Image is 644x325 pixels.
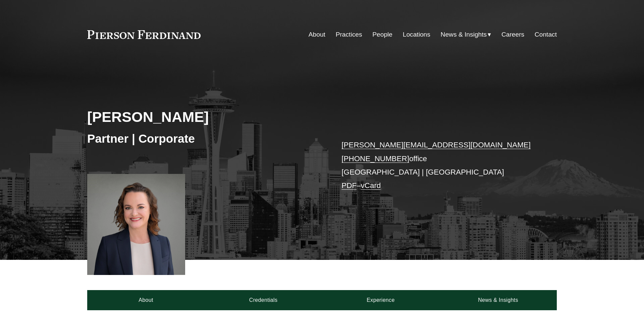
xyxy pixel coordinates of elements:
[372,28,392,41] a: People
[87,108,322,126] h2: [PERSON_NAME]
[87,290,205,310] a: About
[403,28,430,41] a: Locations
[336,28,362,41] a: Practices
[501,28,524,41] a: Careers
[341,154,409,163] a: [PHONE_NUMBER]
[535,28,557,41] a: Contact
[341,181,357,190] a: PDF
[441,28,491,41] a: folder dropdown
[322,290,439,310] a: Experience
[441,29,487,41] span: News & Insights
[341,138,537,192] p: office [GEOGRAPHIC_DATA] | [GEOGRAPHIC_DATA] –
[341,141,531,149] a: [PERSON_NAME][EMAIL_ADDRESS][DOMAIN_NAME]
[439,290,557,310] a: News & Insights
[205,290,322,310] a: Credentials
[361,181,381,190] a: vCard
[309,28,325,41] a: About
[87,131,322,146] h3: Partner | Corporate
